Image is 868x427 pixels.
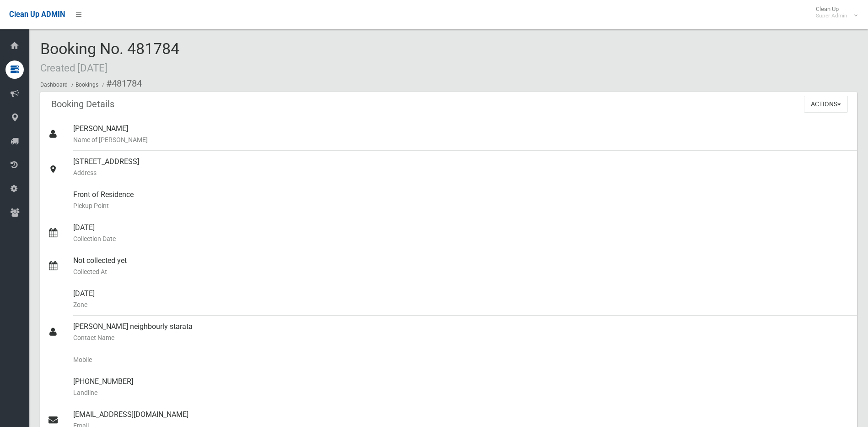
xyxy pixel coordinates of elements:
small: Address [73,167,850,178]
small: Collection Date [73,233,850,244]
a: Bookings [75,82,98,88]
div: [STREET_ADDRESS] [73,151,850,184]
div: [DATE] [73,283,850,316]
div: [DATE] [73,217,850,250]
span: Booking No. 481784 [40,39,179,75]
small: Super Admin [816,12,847,19]
li: #481784 [100,75,142,92]
small: Name of [PERSON_NAME] [73,134,850,145]
span: Clean Up [811,5,857,19]
div: Not collected yet [73,250,850,283]
div: [PERSON_NAME] neighbourly starata [73,316,850,349]
small: Collected At [73,266,850,277]
header: Booking Details [40,95,125,113]
small: Mobile [73,354,850,365]
a: Dashboard [40,82,68,88]
div: Front of Residence [73,184,850,217]
span: Clean Up ADMIN [9,10,65,19]
small: Pickup Point [73,200,850,211]
small: Zone [73,299,850,310]
small: Contact Name [73,332,850,343]
div: [PERSON_NAME] [73,118,850,151]
button: Actions [804,96,848,113]
small: Landline [73,387,850,398]
div: [PHONE_NUMBER] [73,371,850,404]
small: Created [DATE] [40,62,108,74]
